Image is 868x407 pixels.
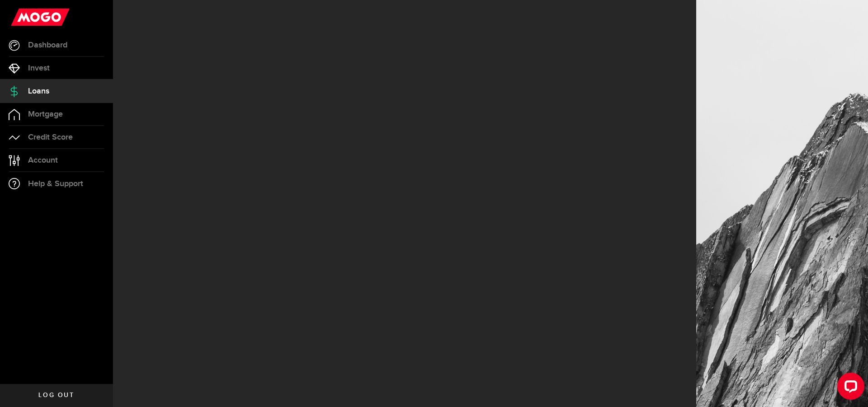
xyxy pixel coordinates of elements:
span: Invest [28,64,50,72]
span: Help & Support [28,180,83,188]
span: Credit Score [28,133,73,141]
iframe: LiveChat chat widget [830,369,868,407]
span: Log out [38,392,74,398]
span: Mortgage [28,110,63,118]
span: Dashboard [28,41,67,49]
span: Account [28,156,58,164]
span: Loans [28,87,49,95]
